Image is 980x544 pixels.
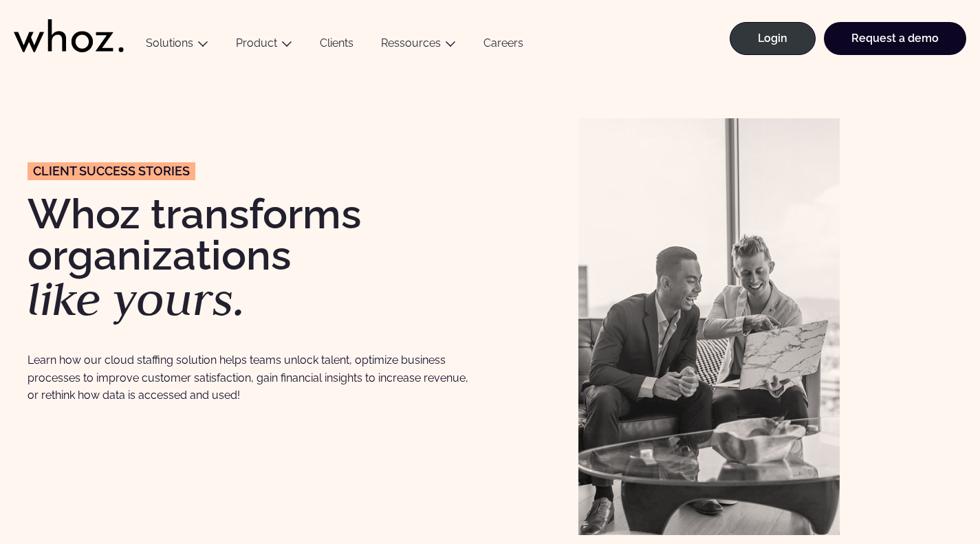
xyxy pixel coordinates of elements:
a: Ressources [381,36,441,50]
a: Clients [306,36,367,55]
a: Request a demo [824,22,966,55]
p: Learn how our cloud staffing solution helps teams unlock talent, optimize business processes to i... [28,351,477,404]
button: Ressources [367,36,470,55]
h1: Whoz transforms organizations [28,193,477,323]
a: Careers [470,36,537,55]
em: like yours. [28,268,246,329]
button: Product [222,36,306,55]
a: Login [730,22,816,55]
a: Product [236,36,277,50]
span: CLIENT success stories [33,165,190,177]
button: Solutions [132,36,222,55]
img: Clients Whoz [578,118,840,535]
